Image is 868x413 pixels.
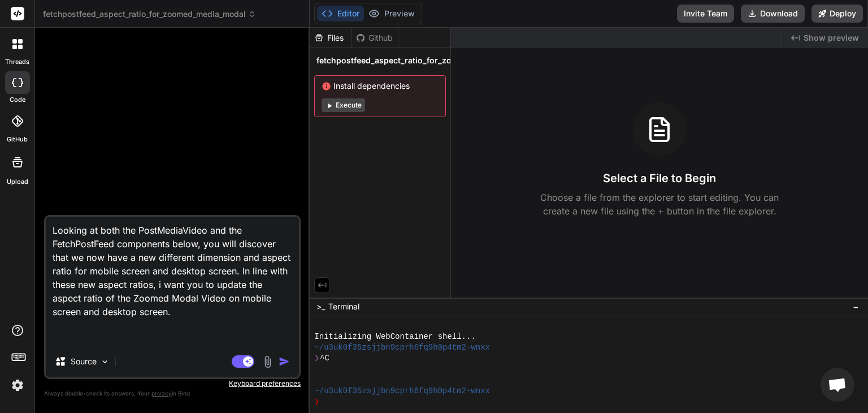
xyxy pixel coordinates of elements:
[7,135,28,144] label: GitHub
[5,57,29,67] label: threads
[821,368,854,402] a: Open chat
[741,5,805,23] button: Download
[8,376,27,395] img: settings
[853,301,859,312] span: −
[811,5,863,23] button: Deploy
[44,388,301,399] p: Always double-check its answers. Your in Bind
[322,98,365,112] button: Execute
[351,32,398,44] div: Github
[46,217,299,346] textarea: Looking at both the PostMediaVideo and the FetchPostFeed components below, you will discover that...
[317,6,364,21] button: Editor
[100,357,110,367] img: Pick Models
[316,301,325,312] span: >_
[314,342,490,353] span: ~/u3uk0f35zsjjbn9cprh6fq9h0p4tm2-wnxx
[7,177,28,187] label: Upload
[314,397,320,407] span: ❯
[43,8,256,20] span: fetchpostfeed_aspect_ratio_for_zoomed_media_modal
[603,170,716,186] h3: Select a File to Begin
[44,379,301,388] p: Keyboard preferences
[314,386,490,397] span: ~/u3uk0f35zsjjbn9cprh6fq9h0p4tm2-wnxx
[533,191,786,218] p: Choose a file from the explorer to start editing. You can create a new file using the + button in...
[279,356,290,367] img: icon
[10,95,25,105] label: code
[314,332,475,342] span: Initializing WebContainer shell...
[850,298,861,316] button: −
[804,32,859,44] span: Show preview
[151,390,172,397] span: privacy
[314,353,320,364] span: ❯
[677,5,734,23] button: Invite Team
[322,80,439,92] span: Install dependencies
[310,32,351,44] div: Files
[328,301,359,312] span: Terminal
[71,356,97,367] p: Source
[316,55,530,66] span: fetchpostfeed_aspect_ratio_for_zoomed_media_modal
[364,6,419,21] button: Preview
[261,355,274,368] img: attachment
[320,353,329,364] span: ^C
